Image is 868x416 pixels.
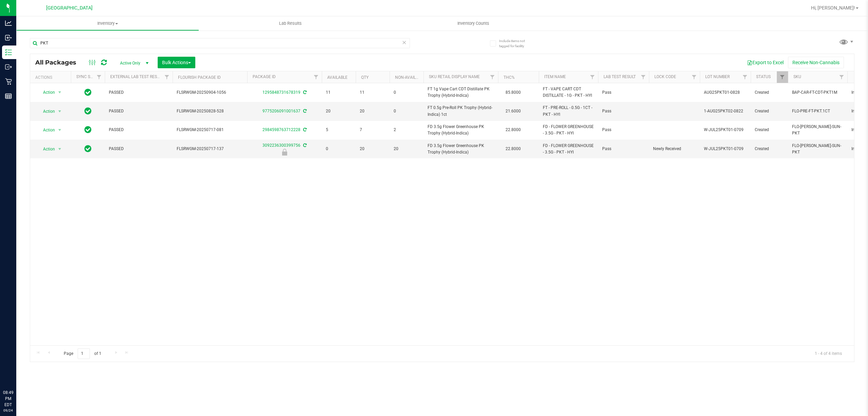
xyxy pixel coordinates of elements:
[704,108,747,114] span: 1-AUG25PKT02-0822
[602,89,645,96] span: Pass
[17,20,199,26] span: Inventory
[653,146,696,152] span: Newly Received
[161,71,173,83] a: Filter
[262,109,300,113] a: 9775206091001637
[429,74,480,79] a: Sku Retail Display Name
[56,107,64,116] span: select
[394,89,419,96] span: 0
[109,89,169,96] span: PASSED
[428,143,494,156] span: FD 3.5g Flower Greenhouse PK Trophy (Hybrid-Indica)
[544,74,566,79] a: Item Name
[302,90,307,95] span: Sync from Compliance System
[382,16,565,31] a: Inventory Counts
[177,108,243,114] span: FLSRWGM-20250828-528
[76,74,102,79] a: Sync Status
[109,127,169,133] span: PASSED
[602,127,645,133] span: Pass
[5,34,12,41] inline-svg: Inbound
[811,5,855,11] span: Hi, [PERSON_NAME]!
[360,89,386,96] span: 11
[502,88,524,97] span: 85.8000
[199,16,382,31] a: Lab Results
[253,74,276,79] a: Package ID
[792,89,843,96] span: BAP-CAR-FT-CDT-PKT1M
[30,38,410,48] input: Search Package ID, Item Name, SKU, Lot or Part Number...
[654,74,676,79] a: Lock Code
[37,125,55,135] span: Action
[689,71,700,83] a: Filter
[84,144,92,153] span: In Sync
[37,144,55,154] span: Action
[177,127,243,133] span: FLSRWGM-20250717-081
[311,71,322,83] a: Filter
[587,71,598,83] a: Filter
[5,93,12,100] inline-svg: Reports
[755,146,784,152] span: Created
[78,348,90,359] input: 1
[327,75,348,80] a: Available
[326,108,352,114] span: 20
[602,108,645,114] span: Pass
[638,71,649,83] a: Filter
[792,124,843,137] span: FLO-[PERSON_NAME]-SUN-PKT
[7,362,27,382] iframe: Resource center
[499,38,533,49] span: Include items not tagged for facility
[84,106,92,116] span: In Sync
[109,146,169,152] span: PASSED
[177,89,243,96] span: FLSRWGM-20250904-1056
[360,146,386,152] span: 20
[836,71,847,83] a: Filter
[3,408,13,413] p: 09/24
[402,38,407,47] span: Clear
[704,146,747,152] span: W-JUL25PKT01-0709
[543,86,594,99] span: FT - VAPE CART CDT DISTILLATE - 1G - PKT - HYI
[755,108,784,114] span: Created
[394,127,419,133] span: 2
[428,124,494,137] span: FD 3.5g Flower Greenhouse PK Trophy (Hybrid-Indica)
[109,108,169,114] span: PASSED
[262,143,300,148] a: 3092236300399756
[158,57,195,68] button: Bulk Actions
[56,125,64,135] span: select
[5,49,12,56] inline-svg: Inventory
[56,144,64,154] span: select
[360,127,386,133] span: 7
[262,90,300,95] a: 1295848731678319
[326,146,352,152] span: 0
[361,75,369,80] a: Qty
[35,59,83,66] span: All Packages
[756,74,771,79] a: Status
[487,71,498,83] a: Filter
[56,88,64,97] span: select
[704,89,747,96] span: AUG25PKT01-0828
[35,75,68,80] div: Actions
[84,125,92,134] span: In Sync
[326,89,352,96] span: 11
[262,127,300,132] a: 2984598763712228
[394,108,419,114] span: 0
[743,57,788,68] button: Export to Excel
[428,105,494,117] span: FT 0.5g Pre-Roll PK Trophy (Hybrid-Indica) 1ct
[395,75,425,80] a: Non-Available
[504,75,515,80] a: THC%
[20,361,28,369] iframe: Resource center unread badge
[809,348,847,359] span: 1 - 4 of 4 items
[178,75,221,80] a: Flourish Package ID
[739,71,751,83] a: Filter
[448,20,498,26] span: Inventory Counts
[3,390,13,408] p: 08:49 PM EDT
[394,146,419,152] span: 20
[5,20,12,26] inline-svg: Analytics
[793,74,801,79] a: SKU
[302,109,307,113] span: Sync from Compliance System
[755,127,784,133] span: Created
[162,60,191,65] span: Bulk Actions
[604,74,636,79] a: Lab Test Result
[37,88,55,97] span: Action
[792,108,843,114] span: FLO-PRE-FT-PKT.1CT
[602,146,645,152] span: Pass
[302,143,307,148] span: Sync from Compliance System
[755,89,784,96] span: Created
[302,127,307,132] span: Sync from Compliance System
[502,144,524,154] span: 22.8000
